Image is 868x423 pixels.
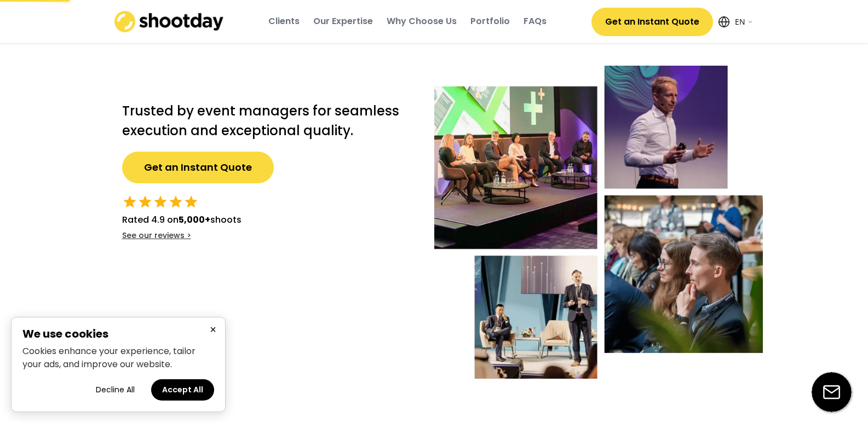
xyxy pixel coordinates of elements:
[122,101,412,141] h2: Trusted by event managers for seamless execution and exceptional quality.
[591,8,713,36] button: Get an Instant Quote
[206,323,220,337] button: Close cookie banner
[524,15,547,27] div: FAQs
[313,15,373,27] div: Our Expertise
[122,213,242,227] div: Rated 4.9 on shoots
[151,379,214,401] button: Accept all cookies
[22,328,214,339] h2: We use cookies
[114,11,224,32] img: shootday_logo.png
[137,194,153,210] button: star
[122,230,191,241] div: See our reviews >
[168,194,183,210] button: star
[85,379,146,401] button: Decline all cookies
[434,66,763,379] img: Event-hero-intl%402x.webp
[268,15,300,27] div: Clients
[718,16,729,27] img: Icon%20feather-globe%20%281%29.svg
[179,213,210,226] strong: 5,000+
[122,194,137,210] button: star
[153,194,168,210] button: star
[470,15,510,27] div: Portfolio
[122,152,274,183] button: Get an Instant Quote
[22,345,214,371] p: Cookies enhance your experience, tailor your ads, and improve our website.
[183,194,199,210] button: star
[812,372,852,412] img: email-icon%20%281%29.svg
[387,15,457,27] div: Why Choose Us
